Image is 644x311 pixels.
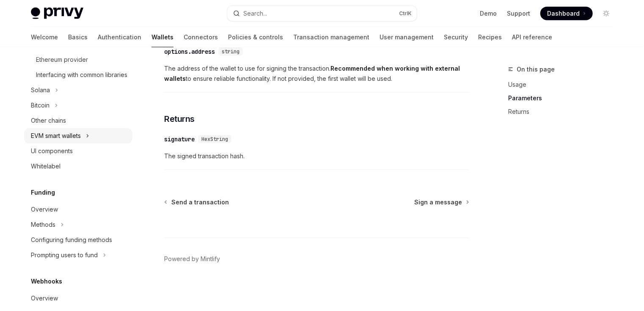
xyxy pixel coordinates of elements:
[517,64,555,74] span: On this page
[227,6,417,21] button: Open search
[414,198,468,206] a: Sign a message
[24,159,132,174] a: Whitelabel
[31,27,58,47] a: Welcome
[508,91,620,105] a: Parameters
[547,9,580,18] span: Dashboard
[31,131,81,141] div: EVM smart wallets
[24,83,132,98] button: Toggle Solana section
[164,113,195,125] span: Returns
[24,143,132,159] a: UI components
[507,9,530,18] a: Support
[165,198,229,206] a: Send a transaction
[243,8,267,19] div: Search...
[98,27,141,47] a: Authentication
[31,293,58,303] div: Overview
[164,47,215,56] div: options.address
[512,27,552,47] a: API reference
[164,151,469,161] span: The signed transaction hash.
[36,70,127,80] div: Interfacing with common libraries
[24,217,132,232] button: Toggle Methods section
[151,27,173,47] a: Wallets
[24,98,132,113] button: Toggle Bitcoin section
[399,10,412,17] span: Ctrl K
[24,202,132,217] a: Overview
[24,128,132,143] button: Toggle EVM smart wallets section
[480,9,497,18] a: Demo
[293,27,369,47] a: Transaction management
[164,255,220,264] a: Powered by Mintlify
[24,113,132,128] a: Other chains
[31,8,83,19] img: light logo
[31,100,50,110] div: Bitcoin
[171,198,229,206] span: Send a transaction
[31,116,66,126] div: Other chains
[24,248,132,263] button: Toggle Prompting users to fund section
[478,27,502,47] a: Recipes
[201,136,228,143] span: HexString
[24,67,132,83] a: Interfacing with common libraries
[31,204,58,215] div: Overview
[31,250,98,260] div: Prompting users to fund
[222,48,239,55] span: string
[414,198,462,206] span: Sign a message
[31,235,112,245] div: Configuring funding methods
[228,27,283,47] a: Policies & controls
[540,7,593,20] a: Dashboard
[508,78,620,91] a: Usage
[164,135,195,143] div: signature
[31,276,62,286] h5: Webhooks
[24,291,132,306] a: Overview
[380,27,434,47] a: User management
[31,187,55,198] h5: Funding
[31,85,50,95] div: Solana
[31,161,61,171] div: Whitelabel
[508,105,620,118] a: Returns
[24,232,132,248] a: Configuring funding methods
[444,27,468,47] a: Security
[184,27,218,47] a: Connectors
[31,146,73,156] div: UI components
[68,27,88,47] a: Basics
[164,63,469,84] span: The address of the wallet to use for signing the transaction. to ensure reliable functionality. I...
[600,7,613,20] button: Toggle dark mode
[31,220,55,230] div: Methods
